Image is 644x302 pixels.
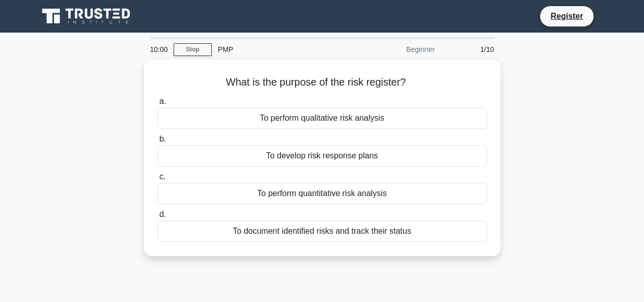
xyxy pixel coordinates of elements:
a: Register [544,10,589,22]
div: To perform quantitative risk analysis [157,183,487,204]
div: 10:00 [144,39,174,60]
span: a. [159,97,166,105]
span: c. [159,172,165,181]
div: 1/10 [441,39,500,60]
a: Stop [174,43,212,56]
div: To document identified risks and track their status [157,221,487,242]
div: To perform qualitative risk analysis [157,107,487,129]
div: To develop risk response plans [157,145,487,167]
div: PMP [212,39,352,60]
div: Beginner [352,39,441,60]
h5: What is the purpose of the risk register? [156,76,488,89]
span: b. [159,134,166,143]
span: d. [159,210,166,218]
